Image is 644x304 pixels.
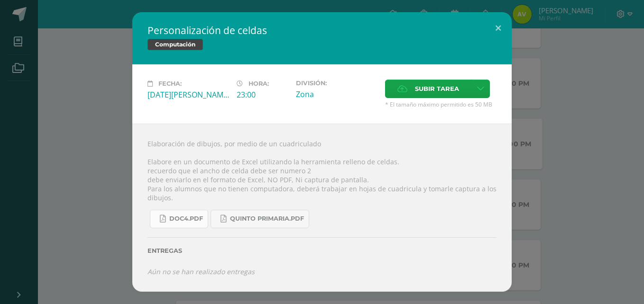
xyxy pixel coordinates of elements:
div: [DATE][PERSON_NAME] [147,89,229,100]
div: Elaboración de dibujos, por medio de un cuadriculado Elabore en un documento de Excel utilizando ... [132,124,512,292]
span: Fecha: [158,80,182,87]
span: Computación [147,39,203,50]
span: Doc4.pdf [169,215,203,223]
span: Subir tarea [415,80,459,98]
button: Close (Esc) [485,12,512,45]
i: Aún no se han realizado entregas [147,267,255,276]
label: Entregas [147,247,497,254]
div: Zona [296,89,377,99]
span: Quinto Primaria.pdf [230,215,304,223]
label: División: [296,80,377,87]
h2: Personalización de celdas [147,24,497,37]
div: 23:00 [237,89,288,100]
a: Quinto Primaria.pdf [211,210,309,228]
span: Hora: [248,80,269,87]
a: Doc4.pdf [150,210,208,228]
span: * El tamaño máximo permitido es 50 MB [385,100,497,108]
